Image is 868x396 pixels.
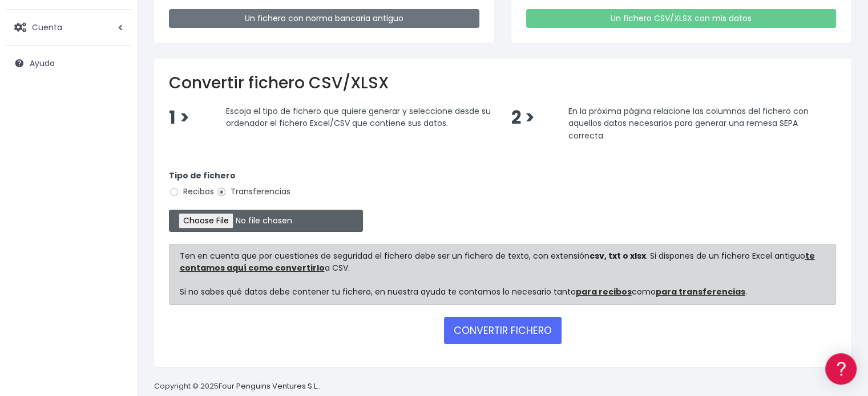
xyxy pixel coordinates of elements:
[11,126,217,137] div: Convertir ficheros
[216,186,290,198] label: Transferencias
[11,244,217,262] a: General
[169,186,214,198] label: Recibos
[180,250,815,273] a: te contamos aquí como convertirlo
[226,105,491,129] span: Escoja el tipo de fichero que quiere generar y seleccione desde su ordenador el fichero Excel/CSV...
[6,51,131,75] a: Ayuda
[6,15,131,39] a: Cuenta
[11,197,217,215] a: Perfiles de empresas
[169,105,189,130] span: 1 >
[11,97,217,115] a: Información general
[11,273,217,284] div: Programadores
[11,291,217,309] a: API
[32,21,62,32] span: Cuenta
[444,317,562,344] button: CONVERTIR FICHERO
[590,250,646,262] strong: csv, txt o xlsx
[219,381,318,391] a: Four Penguins Ventures S.L.
[154,381,320,393] p: Copyright © 2025 .
[11,305,217,325] button: Contáctanos
[169,244,836,305] div: Ten en cuenta que por cuestiones de seguridad el fichero debe ser un fichero de texto, con extens...
[511,105,534,130] span: 2 >
[169,9,479,28] a: Un fichero con norma bancaria antiguo
[169,74,836,93] h2: Convertir fichero CSV/XLSX
[157,328,220,339] a: POWERED BY ENCHANT
[576,286,632,297] a: para recibos
[526,9,837,28] a: Un fichero CSV/XLSX con mis datos
[11,162,217,179] a: Problemas habituales
[11,179,217,197] a: Videotutoriales
[11,79,217,90] div: Información general
[30,58,55,69] span: Ayuda
[169,170,236,181] strong: Tipo de fichero
[656,286,745,297] a: para transferencias
[11,144,217,162] a: Formatos
[568,105,808,141] span: En la próxima página relacione las columnas del fichero con aquellos datos necesarios para genera...
[11,226,217,237] div: Facturación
